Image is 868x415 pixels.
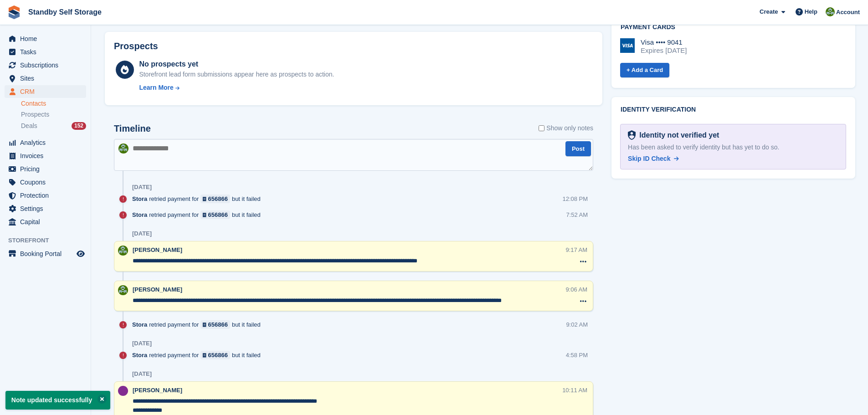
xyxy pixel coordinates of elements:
a: Skip ID Check [628,154,679,164]
span: CRM [20,85,75,98]
img: Sue Ford [118,386,128,396]
div: 10:11 AM [562,386,587,395]
span: Booking Portal [20,247,75,260]
a: menu [5,163,86,175]
img: Steve Hambridge [118,285,128,295]
div: [DATE] [132,370,152,378]
img: Steve Hambridge [118,143,128,154]
span: Analytics [20,136,75,149]
a: Deals 152 [21,121,86,131]
div: retried payment for but it failed [132,195,265,203]
div: 4:58 PM [566,351,588,359]
span: Pricing [20,163,75,175]
div: 656866 [208,210,228,219]
div: 9:17 AM [565,246,587,254]
a: + Add a Card [620,63,669,78]
div: [DATE] [132,184,152,191]
span: Subscriptions [20,59,75,72]
div: retried payment for but it failed [132,320,265,329]
span: Prospects [21,110,49,119]
span: Stora [132,195,147,203]
label: Show only notes [539,123,593,133]
span: [PERSON_NAME] [133,246,182,253]
span: Protection [20,189,75,202]
span: [PERSON_NAME] [133,387,182,394]
div: 152 [72,122,86,130]
div: Learn More [139,83,173,92]
p: Note updated successfully [5,391,110,410]
a: Contacts [21,99,86,108]
div: 12:08 PM [562,195,588,203]
div: retried payment for but it failed [132,351,265,359]
div: [DATE] [132,340,152,347]
a: Preview store [75,248,86,259]
a: menu [5,215,86,228]
div: 656866 [208,351,228,359]
span: Invoices [20,149,75,162]
a: menu [5,72,86,85]
span: Skip ID Check [628,155,670,162]
img: Steve Hambridge [826,7,835,16]
a: menu [5,247,86,260]
span: Home [20,32,75,45]
div: 7:52 AM [566,210,588,219]
div: 656866 [208,320,228,329]
span: Account [836,8,860,17]
a: 656866 [200,210,230,219]
a: 656866 [200,320,230,329]
div: Storefront lead form submissions appear here as prospects to action. [139,70,334,79]
div: 9:02 AM [566,320,588,329]
img: stora-icon-8386f47178a22dfd0bd8f6a31ec36ba5ce8667c1dd55bd0f319d3a0aa187defe.svg [7,5,21,19]
span: Coupons [20,176,75,189]
a: menu [5,202,86,215]
a: menu [5,32,86,45]
h2: Identity verification [621,106,846,113]
img: Visa Logo [620,38,635,53]
span: Deals [21,122,37,130]
a: Standby Self Storage [25,5,105,20]
a: menu [5,85,86,98]
h2: Payment cards [621,24,846,31]
a: menu [5,176,86,189]
div: Visa •••• 9041 [641,38,687,46]
span: Tasks [20,46,75,58]
span: Storefront [8,236,91,245]
a: menu [5,136,86,149]
span: Sites [20,72,75,85]
div: No prospects yet [139,59,334,70]
a: Prospects [21,110,86,119]
span: Stora [132,351,147,359]
span: [PERSON_NAME] [133,286,182,293]
div: Expires [DATE] [641,46,687,55]
span: Capital [20,215,75,228]
a: menu [5,59,86,72]
a: Learn More [139,83,334,92]
a: menu [5,149,86,162]
div: Has been asked to verify identity but has yet to do so. [628,143,838,152]
img: Identity Verification Ready [628,130,636,140]
div: retried payment for but it failed [132,210,265,219]
img: Steve Hambridge [118,246,128,256]
a: 656866 [200,351,230,359]
span: Help [805,7,817,16]
a: menu [5,189,86,202]
button: Post [565,141,591,156]
a: 656866 [200,195,230,203]
h2: Timeline [114,123,151,134]
span: Stora [132,210,147,219]
span: Stora [132,320,147,329]
div: 9:06 AM [565,285,587,294]
div: 656866 [208,195,228,203]
span: Create [760,7,778,16]
div: Identity not verified yet [636,130,719,141]
input: Show only notes [539,123,544,133]
div: [DATE] [132,230,152,237]
h2: Prospects [114,41,158,51]
span: Settings [20,202,75,215]
a: menu [5,46,86,58]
